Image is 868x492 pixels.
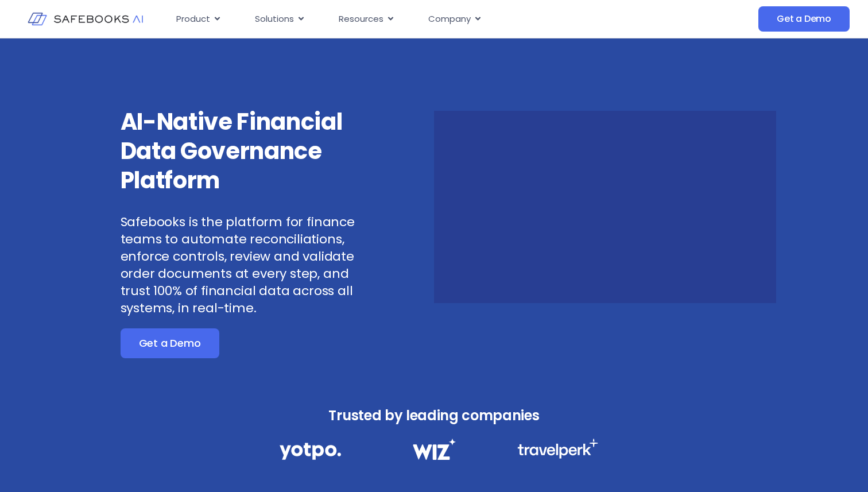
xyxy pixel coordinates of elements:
span: Product [176,13,210,26]
h3: Trusted by leading companies [254,404,614,427]
h3: AI-Native Financial Data Governance Platform [121,107,377,195]
p: Safebooks is the platform for finance teams to automate reconciliations, enforce controls, review... [121,214,377,317]
nav: Menu [167,8,661,30]
span: Get a Demo [777,13,831,25]
img: Financial Data Governance 2 [407,439,461,460]
span: Company [428,13,471,26]
span: Resources [339,13,383,26]
div: Menu Toggle [167,8,661,30]
span: Get a Demo [139,338,201,349]
span: Solutions [255,13,294,26]
a: Get a Demo [121,328,219,358]
img: Financial Data Governance 3 [517,439,598,459]
img: Financial Data Governance 1 [280,439,341,463]
a: Get a Demo [758,6,850,32]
